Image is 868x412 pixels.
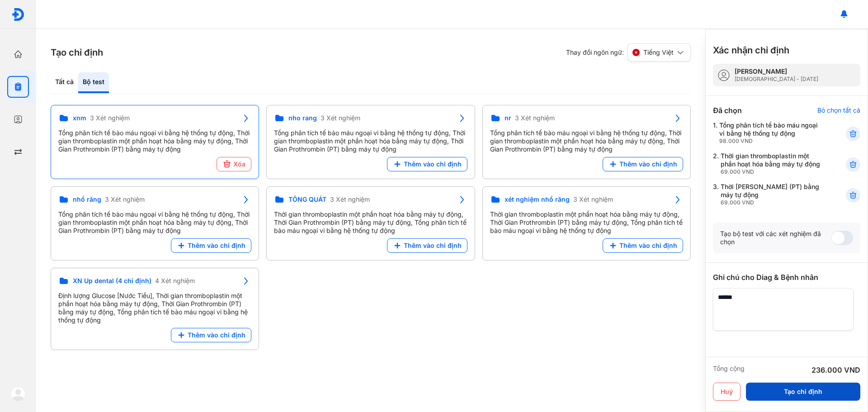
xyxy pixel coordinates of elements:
div: Thay đổi ngôn ngữ: [566,43,691,62]
div: Tổng phân tích tế bào máu ngoại vi bằng hệ thống tự động, Thời gian thromboplastin một phần hoạt ... [58,129,251,153]
div: Ghi chú cho Diag & Bệnh nhân [713,272,860,283]
div: Tổng phân tích tế bào máu ngoại vi bằng hệ thống tự động, Thời gian thromboplastin một phần hoạt ... [274,129,467,153]
span: nho rang [288,114,317,122]
button: Thêm vào chỉ định [171,238,251,253]
span: xét nghiệm nhổ răng [505,195,570,204]
button: Thêm vào chỉ định [171,328,251,342]
button: Xóa [217,157,251,171]
div: Tạo bộ test với các xét nghiệm đã chọn [720,230,831,246]
span: 3 Xét nghiệm [90,114,130,122]
span: Thêm vào chỉ định [619,242,677,250]
span: Thêm vào chỉ định [404,160,462,168]
img: logo [11,8,25,21]
div: Đã chọn [713,105,742,116]
span: Tiếng Việt [643,48,674,57]
span: 3 Xét nghiệm [515,114,555,122]
div: Tất cả [51,72,78,93]
span: Xóa [233,160,245,168]
div: Thời gian thromboplastin một phần hoạt hóa bằng máy tự động, Thời Gian Prothrombin (PT) bằng máy ... [274,210,467,235]
div: Tổng phân tích tế bào máu ngoại vi bằng hệ thống tự động [719,121,824,145]
span: Thêm vào chỉ định [404,242,462,250]
button: Huỷ [713,383,741,401]
span: 3 Xét nghiệm [330,195,370,204]
div: Tổng cộng [713,365,745,375]
div: Thời [PERSON_NAME] (PT) bằng máy tự động [721,183,824,206]
div: Thời gian thromboplastin một phần hoạt hóa bằng máy tự động [721,152,824,175]
span: nr [505,114,511,122]
button: Tạo chỉ định [746,383,860,401]
span: Thêm vào chỉ định [188,331,245,339]
button: Thêm vào chỉ định [387,238,467,253]
span: 3 Xét nghiệm [573,195,613,204]
span: xnm [73,114,86,122]
span: 4 Xét nghiệm [155,277,195,285]
span: 3 Xét nghiệm [321,114,360,122]
div: Định lượng Glucose [Nước Tiểu], Thời gian thromboplastin một phần hoạt hóa bằng máy tự động, Thời... [58,292,251,324]
span: Thêm vào chỉ định [619,160,677,168]
div: Bỏ chọn tất cả [817,106,860,114]
span: Thêm vào chỉ định [188,242,245,250]
div: [DEMOGRAPHIC_DATA] - [DATE] [735,76,818,83]
div: Tổng phân tích tế bào máu ngoại vi bằng hệ thống tự động, Thời gian thromboplastin một phần hoạt ... [490,129,683,153]
div: 3. [713,183,824,206]
div: Bộ test [78,72,109,93]
img: logo [11,387,25,401]
div: 69.000 VND [721,168,824,175]
div: Tổng phân tích tế bào máu ngoại vi bằng hệ thống tự động, Thời gian thromboplastin một phần hoạt ... [58,210,251,235]
span: XN Up dental (4 chỉ định) [73,277,151,285]
h3: Xác nhận chỉ định [713,44,789,57]
h3: Tạo chỉ định [51,46,103,59]
div: Thời gian thromboplastin một phần hoạt hóa bằng máy tự động, Thời Gian Prothrombin (PT) bằng máy ... [490,210,683,235]
div: 2. [713,152,824,175]
button: Thêm vào chỉ định [603,238,683,253]
div: 1. [713,121,824,145]
span: 3 Xét nghiệm [105,195,145,204]
div: 98.000 VND [719,137,824,145]
span: nhổ răng [73,195,101,204]
div: [PERSON_NAME] [735,67,818,76]
div: 69.000 VND [721,199,824,206]
div: 236.000 VND [811,365,860,375]
span: TỔNG QUÁT [288,195,326,204]
button: Thêm vào chỉ định [387,157,467,171]
button: Thêm vào chỉ định [603,157,683,171]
